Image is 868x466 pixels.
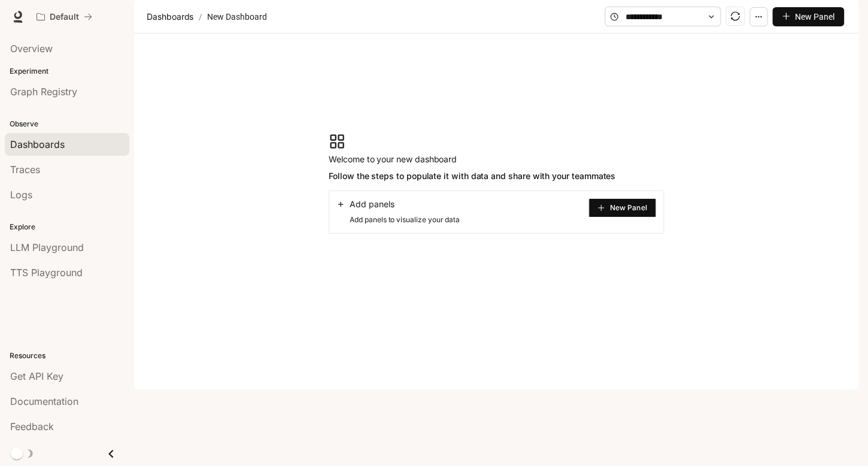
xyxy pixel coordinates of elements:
[588,198,656,217] button: New Panel
[782,12,790,20] span: plus
[795,10,834,23] span: New Panel
[147,10,193,24] span: Dashboards
[144,10,196,24] button: Dashboards
[350,198,394,210] span: Add panels
[336,214,460,226] span: Add panels to visualize your data
[31,5,98,29] button: All workspaces
[50,12,79,22] p: Default
[205,5,269,28] article: New Dashboard
[609,205,647,211] span: New Panel
[329,152,615,167] span: Welcome to your new dashboard
[730,11,740,21] span: sync
[329,169,615,183] span: Follow the steps to populate it with data and share with your teammates
[199,10,202,23] span: /
[772,7,844,26] button: New Panel
[597,204,605,211] span: plus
